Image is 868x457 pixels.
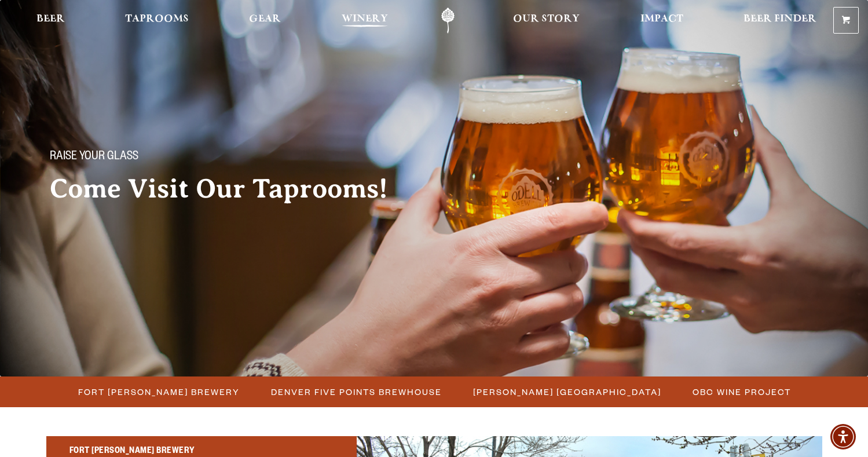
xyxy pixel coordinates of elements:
[334,8,395,34] a: Winery
[513,14,580,24] span: Our Story
[633,8,691,34] a: Impact
[249,14,281,24] span: Gear
[506,8,587,34] a: Our Story
[50,174,411,203] h2: Come Visit Our Taprooms!
[466,383,667,400] a: [PERSON_NAME] [GEOGRAPHIC_DATA]
[686,383,797,400] a: OBC Wine Project
[71,383,246,400] a: Fort [PERSON_NAME] Brewery
[125,14,189,24] span: Taprooms
[118,8,196,34] a: Taprooms
[50,150,138,165] span: Raise your glass
[426,8,470,34] a: Odell Home
[36,14,65,24] span: Beer
[830,424,856,449] div: Accessibility Menu
[736,8,824,34] a: Beer Finder
[264,383,448,400] a: Denver Five Points Brewhouse
[640,14,683,24] span: Impact
[241,8,288,34] a: Gear
[271,383,442,400] span: Denver Five Points Brewhouse
[29,8,72,34] a: Beer
[744,14,816,24] span: Beer Finder
[693,383,791,400] span: OBC Wine Project
[473,383,661,400] span: [PERSON_NAME] [GEOGRAPHIC_DATA]
[78,383,240,400] span: Fort [PERSON_NAME] Brewery
[342,14,388,24] span: Winery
